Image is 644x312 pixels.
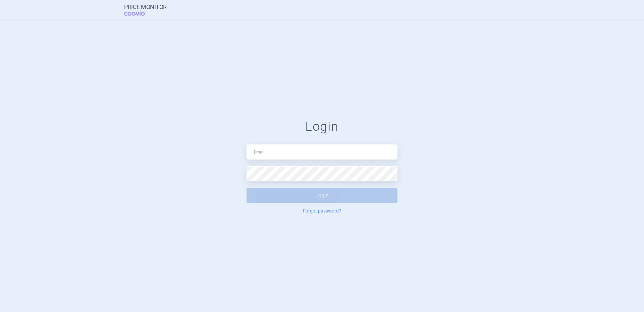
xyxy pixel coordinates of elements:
span: COGVIO [124,10,154,16]
a: Forgot password? [303,208,341,213]
strong: Price Monitor [124,4,167,10]
input: Email [247,144,397,160]
a: Price MonitorCOGVIO [124,4,167,16]
h1: Login [247,119,397,134]
button: Login [247,188,397,203]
